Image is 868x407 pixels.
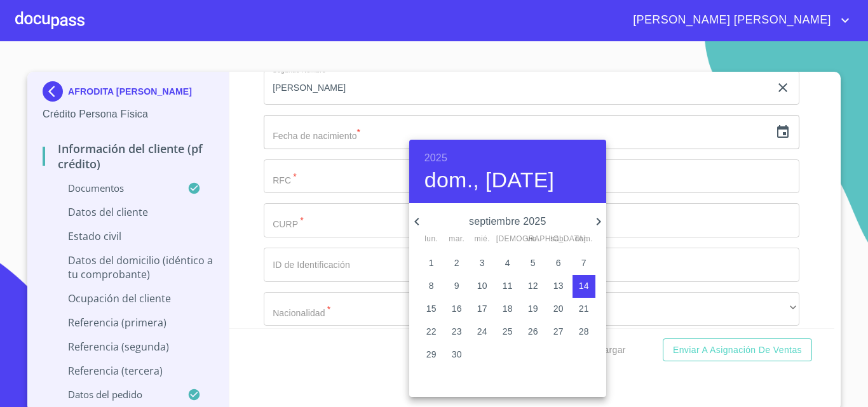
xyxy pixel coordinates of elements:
[452,325,462,338] p: 23
[547,298,570,321] button: 20
[471,275,494,298] button: 10
[420,233,443,246] span: lun.
[505,257,510,269] p: 4
[547,233,570,246] span: sáb.
[452,302,462,315] p: 16
[528,302,538,315] p: 19
[445,321,468,344] button: 23
[496,298,519,321] button: 18
[454,257,459,269] p: 2
[426,348,437,361] p: 29
[420,298,443,321] button: 15
[496,321,519,344] button: 25
[429,279,434,292] p: 8
[477,325,487,338] p: 24
[503,325,513,338] p: 25
[496,233,519,246] span: [DEMOGRAPHIC_DATA].
[496,252,519,275] button: 4
[579,279,589,292] p: 14
[503,279,513,292] p: 11
[420,275,443,298] button: 8
[471,321,494,344] button: 24
[553,279,564,292] p: 13
[556,257,561,269] p: 6
[426,325,437,338] p: 22
[480,257,485,269] p: 3
[420,344,443,366] button: 29
[429,257,434,269] p: 1
[522,233,545,246] span: vie.
[445,298,468,321] button: 16
[573,321,595,344] button: 28
[445,344,468,366] button: 30
[445,275,468,298] button: 9
[420,252,443,275] button: 1
[579,302,589,315] p: 21
[477,302,487,315] p: 17
[452,348,462,361] p: 30
[547,275,570,298] button: 13
[503,302,513,315] p: 18
[445,252,468,275] button: 2
[573,275,595,298] button: 14
[528,279,538,292] p: 12
[522,298,545,321] button: 19
[547,321,570,344] button: 27
[553,325,564,338] p: 27
[445,233,468,246] span: mar.
[424,149,447,167] button: 2025
[522,252,545,275] button: 5
[531,257,536,269] p: 5
[522,275,545,298] button: 12
[579,325,589,338] p: 28
[471,233,494,246] span: mié.
[553,302,564,315] p: 20
[420,321,443,344] button: 22
[454,279,459,292] p: 9
[573,233,595,246] span: dom.
[522,321,545,344] button: 26
[471,252,494,275] button: 3
[573,252,595,275] button: 7
[424,214,591,229] p: septiembre 2025
[471,298,494,321] button: 17
[426,302,437,315] p: 15
[581,257,587,269] p: 7
[477,279,487,292] p: 10
[424,167,555,194] button: dom., [DATE]
[528,325,538,338] p: 26
[573,298,595,321] button: 21
[547,252,570,275] button: 6
[496,275,519,298] button: 11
